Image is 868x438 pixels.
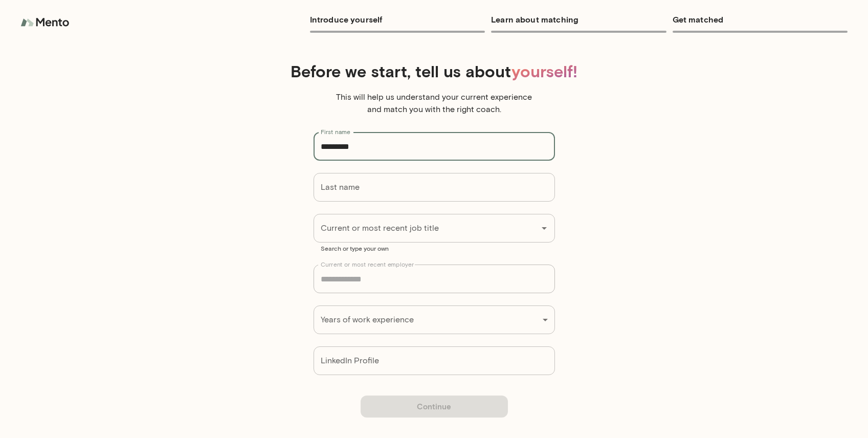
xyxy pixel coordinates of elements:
[321,244,548,252] p: Search or type your own
[332,91,537,116] p: This will help us understand your current experience and match you with the right coach.
[20,12,72,33] img: logo
[491,12,666,27] h6: Learn about matching
[673,12,848,27] h6: Get matched
[50,61,819,81] h4: Before we start, tell us about
[310,12,485,27] h6: Introduce yourself
[321,260,414,269] label: Current or most recent employer
[511,61,577,81] span: yourself!
[537,221,551,235] button: Open
[321,127,350,136] label: First name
